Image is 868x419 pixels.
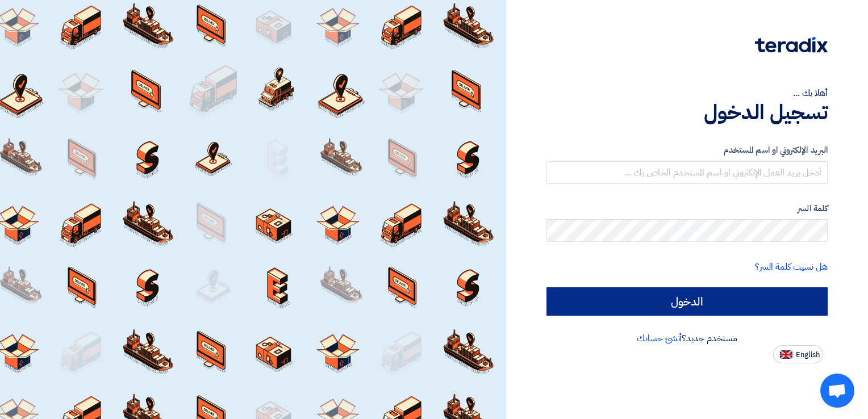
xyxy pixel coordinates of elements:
img: en-US.png [780,350,792,359]
h1: تسجيل الدخول [546,100,828,125]
label: كلمة السر [546,202,828,215]
input: الدخول [546,287,828,316]
div: مستخدم جديد؟ [546,332,828,345]
a: هل نسيت كلمة السر؟ [755,260,828,274]
span: English [796,351,820,359]
div: أهلا بك ... [546,86,828,100]
label: البريد الإلكتروني او اسم المستخدم [546,144,828,157]
a: Open chat [820,374,854,408]
input: أدخل بريد العمل الإلكتروني او اسم المستخدم الخاص بك ... [546,161,828,184]
img: Teradix logo [755,37,828,53]
button: English [773,345,823,363]
a: أنشئ حسابك [637,332,682,345]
